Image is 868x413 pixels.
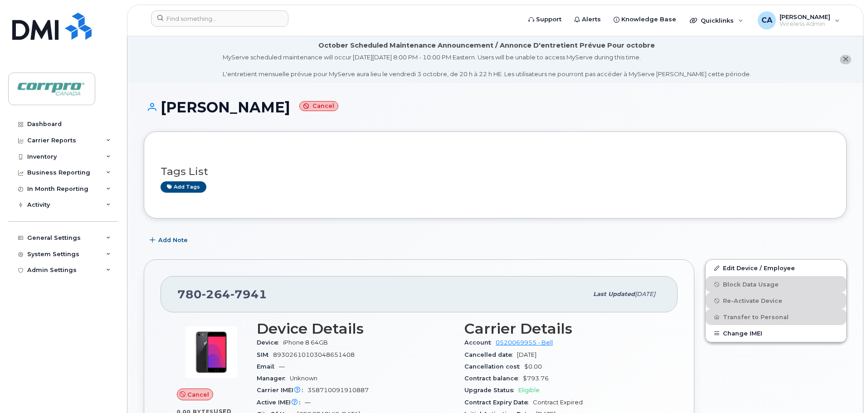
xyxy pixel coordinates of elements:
[161,181,206,193] a: Add tags
[257,351,273,358] span: SIM
[706,325,846,341] button: Change IMEI
[161,166,830,177] h3: Tags List
[517,351,536,358] span: [DATE]
[257,363,279,370] span: Email
[307,387,369,394] span: 358710091910887
[144,99,847,115] h1: [PERSON_NAME]
[257,321,454,337] h3: Device Details
[496,339,553,346] a: 0520069955 - Bell
[257,375,290,382] span: Manager
[305,399,311,406] span: —
[464,363,524,370] span: Cancellation cost
[723,297,782,304] span: Re-Activate Device
[523,375,549,382] span: $793.76
[223,53,751,78] div: MyServe scheduled maintenance will occur [DATE][DATE] 8:00 PM - 10:00 PM Eastern. Users will be u...
[464,339,496,346] span: Account
[273,351,355,358] span: 89302610103048651408
[706,260,846,276] a: Edit Device / Employee
[706,309,846,325] button: Transfer to Personal
[464,321,661,337] h3: Carrier Details
[464,387,518,394] span: Upgrade Status
[299,101,338,112] small: Cancel
[318,41,655,50] div: October Scheduled Maintenance Announcement / Annonce D'entretient Prévue Pour octobre
[635,291,655,297] span: [DATE]
[144,232,195,248] button: Add Note
[593,291,635,297] span: Last updated
[533,399,583,406] span: Contract Expired
[464,399,533,406] span: Contract Expiry Date
[464,375,523,382] span: Contract balance
[257,399,305,406] span: Active IMEI
[524,363,542,370] span: $0.00
[257,387,307,394] span: Carrier IMEI
[290,375,317,382] span: Unknown
[184,325,239,379] img: image20231002-3703462-bzhi73.jpeg
[257,339,283,346] span: Device
[840,55,851,64] button: close notification
[706,276,846,292] button: Block Data Usage
[518,387,540,394] span: Eligible
[177,287,267,301] span: 780
[202,287,230,301] span: 264
[464,351,517,358] span: Cancelled date
[187,390,209,399] span: Cancel
[158,236,188,244] span: Add Note
[230,287,267,301] span: 7941
[279,363,285,370] span: —
[283,339,328,346] span: iPhone 8 64GB
[706,292,846,309] button: Re-Activate Device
